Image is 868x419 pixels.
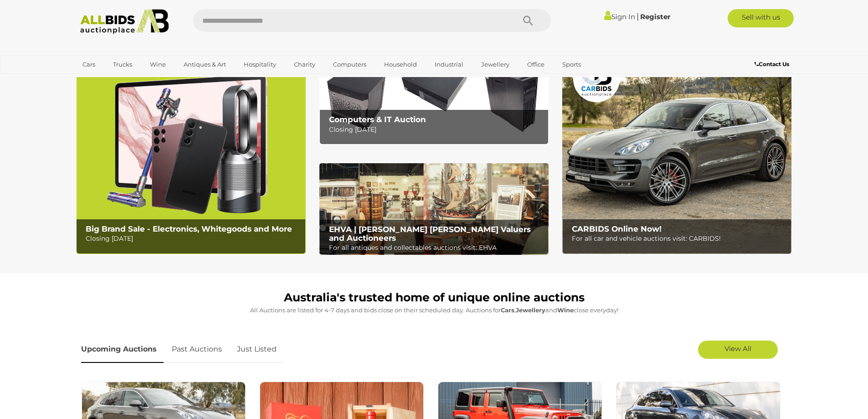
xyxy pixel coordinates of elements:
[144,57,172,72] a: Wine
[378,57,423,72] a: Household
[505,9,551,32] button: Search
[557,306,574,314] strong: Wine
[572,224,662,233] b: CARBIDS Online Now!
[329,225,531,243] b: EHVA | [PERSON_NAME] [PERSON_NAME] Valuers and Auctioneers
[604,12,635,21] a: Sign In
[319,53,549,145] img: Computers & IT Auction
[81,291,787,304] h1: Australia's trusted home of unique online auctions
[728,9,794,27] a: Sell with us
[77,72,153,87] a: [GEOGRAPHIC_DATA]
[86,224,292,233] b: Big Brand Sale - Electronics, Whitegoods and More
[75,9,174,34] img: Allbids.com.au
[319,163,549,255] img: EHVA | Evans Hastings Valuers and Auctioneers
[516,306,545,314] strong: Jewellery
[572,233,786,244] p: For all car and vehicle auctions visit: CARBIDS!
[165,336,229,363] a: Past Auctions
[77,53,306,254] a: Big Brand Sale - Electronics, Whitegoods and More Big Brand Sale - Electronics, Whitegoods and Mo...
[724,344,751,353] span: View All
[755,61,789,67] b: Contact Us
[86,233,300,244] p: Closing [DATE]
[77,53,306,254] img: Big Brand Sale - Electronics, Whitegoods and More
[562,53,791,254] a: CARBIDS Online Now! CARBIDS Online Now! For all car and vehicle auctions visit: CARBIDS!
[288,57,321,72] a: Charity
[556,57,587,72] a: Sports
[329,115,426,124] b: Computers & IT Auction
[698,341,778,359] a: View All
[319,163,549,255] a: EHVA | Evans Hastings Valuers and Auctioneers EHVA | [PERSON_NAME] [PERSON_NAME] Valuers and Auct...
[329,124,544,135] p: Closing [DATE]
[562,53,791,254] img: CARBIDS Online Now!
[327,57,372,72] a: Computers
[755,59,791,69] a: Contact Us
[429,57,469,72] a: Industrial
[77,57,101,72] a: Cars
[319,53,549,145] a: Computers & IT Auction Computers & IT Auction Closing [DATE]
[107,57,138,72] a: Trucks
[81,305,787,316] p: All Auctions are listed for 4-7 days and bids close on their scheduled day. Auctions for , and cl...
[640,12,670,21] a: Register
[81,336,164,363] a: Upcoming Auctions
[521,57,550,72] a: Office
[501,306,514,314] strong: Cars
[637,11,639,21] span: |
[475,57,515,72] a: Jewellery
[329,242,544,253] p: For all antiques and collectables auctions visit: EHVA
[178,57,232,72] a: Antiques & Art
[230,336,283,363] a: Just Listed
[238,57,282,72] a: Hospitality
